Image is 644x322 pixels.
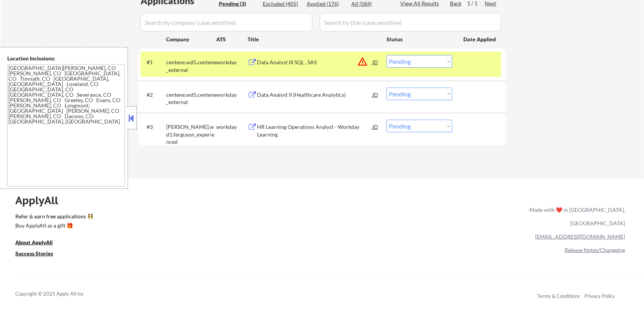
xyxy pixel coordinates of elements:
u: Success Stories [15,250,53,257]
div: Title [248,36,379,43]
div: ATS [216,36,248,43]
div: JD [372,55,379,69]
a: Privacy Policy [584,293,615,299]
div: Date Applied [463,36,497,43]
div: Data Analyst II (Healthcare Analytics) [257,91,372,99]
div: HR Learning Operations Analyst - Workday Learning [257,123,372,138]
div: #2 [147,91,160,99]
a: Success Stories [15,250,63,259]
div: Data Analyst III SQL , SAS [257,59,372,66]
div: workday [216,123,248,131]
input: Search by title (case sensitive) [320,13,501,31]
div: workday [216,59,248,66]
a: Release Notes/Changelog [565,247,625,253]
div: Buy ApplyAll as a gift 🎁 [15,223,92,228]
div: #3 [147,123,160,131]
div: centene.wd5.centene_external [166,91,216,106]
div: Status [387,32,452,46]
div: #1 [147,59,160,66]
u: About ApplyAll [15,239,53,246]
div: Made with ❤️ in [GEOGRAPHIC_DATA], [GEOGRAPHIC_DATA] [526,203,625,230]
div: Location Inclusions: [7,55,125,62]
a: Buy ApplyAll as a gift 🎁 [15,222,92,231]
div: [PERSON_NAME].wd1.ferguson_experienced [166,123,216,146]
a: Refer & earn free applications 👯‍♀️ [15,214,370,222]
input: Search by company (case sensitive) [141,13,312,31]
div: Company [166,36,216,43]
div: workday [216,91,248,99]
a: [EMAIL_ADDRESS][DOMAIN_NAME] [535,233,625,240]
a: Terms & Conditions [537,293,580,299]
div: Copyright © 2025 Apply All Inc [15,290,103,298]
div: JD [372,120,379,133]
div: centene.wd5.centene_external [166,59,216,73]
button: warning_amber [357,56,368,67]
div: ApplyAll [15,194,67,207]
a: About ApplyAll [15,239,63,248]
div: JD [372,88,379,101]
